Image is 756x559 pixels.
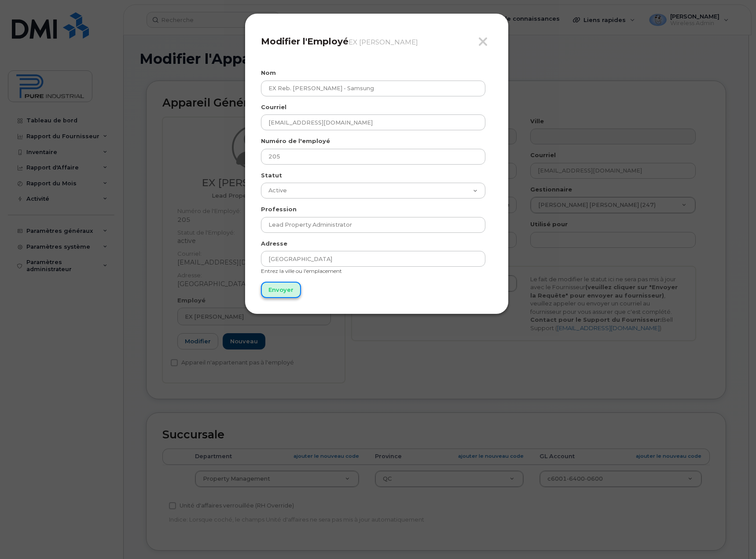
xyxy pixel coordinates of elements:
label: Courriel [261,103,286,111]
label: Numéro de l'employé [261,137,330,145]
label: Statut [261,171,282,180]
label: Profession [261,205,297,213]
h4: Modifier l'Employé [261,36,492,47]
small: EX [PERSON_NAME] [349,38,418,46]
label: Adresse [261,239,287,248]
input: Envoyer [261,282,301,298]
label: Nom [261,69,276,77]
small: Entrez la ville ou l'emplacement [261,268,342,274]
